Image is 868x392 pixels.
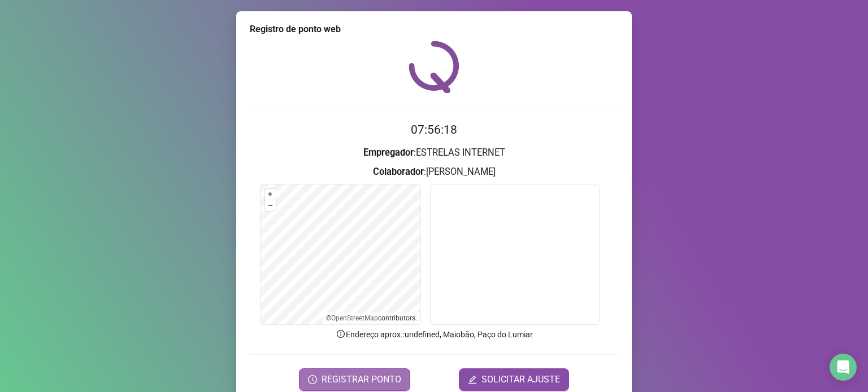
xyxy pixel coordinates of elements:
button: + [265,189,276,200]
h3: : [PERSON_NAME] [250,165,618,179]
h3: : ESTRELAS INTERNET [250,146,618,160]
button: editSOLICITAR AJUSTE [459,368,569,391]
span: info-circle [336,329,346,339]
div: Open Intercom Messenger [830,354,857,381]
span: edit [468,375,477,384]
img: QRPoint [409,41,459,93]
button: REGISTRAR PONTO [299,368,410,391]
button: – [265,200,276,211]
p: Endereço aprox. : undefined, Maiobão, Paço do Lumiar [250,328,618,341]
div: Registro de ponto web [250,23,618,36]
span: REGISTRAR PONTO [322,373,401,386]
strong: Colaborador [373,166,424,177]
a: OpenStreetMap [331,314,378,322]
strong: Empregador [363,147,414,158]
span: SOLICITAR AJUSTE [481,373,560,386]
li: © contributors. [326,314,417,322]
span: clock-circle [308,375,317,384]
time: 07:56:18 [411,123,457,136]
